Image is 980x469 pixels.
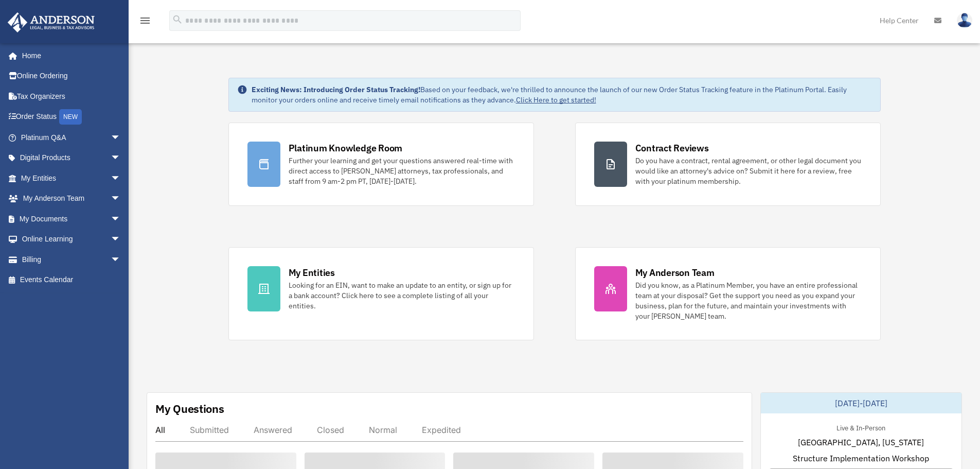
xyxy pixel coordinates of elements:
a: My Anderson Team Did you know, as a Platinum Member, you have an entire professional team at your... [575,247,881,340]
a: Online Learningarrow_drop_down [7,229,136,250]
div: Contract Reviews [635,142,709,154]
span: arrow_drop_down [111,148,131,169]
div: My Entities [289,266,335,279]
div: NEW [59,109,82,125]
a: Digital Productsarrow_drop_down [7,148,136,168]
a: Billingarrow_drop_down [7,249,136,270]
a: menu [139,18,151,27]
strong: Exciting News: Introducing Order Status Tracking! [252,85,420,94]
a: Online Ordering [7,66,136,86]
div: Platinum Knowledge Room [289,142,403,154]
span: Structure Implementation Workshop [793,452,929,464]
span: arrow_drop_down [111,229,131,250]
img: User Pic [957,13,972,28]
span: arrow_drop_down [111,168,131,189]
div: Did you know, as a Platinum Member, you have an entire professional team at your disposal? Get th... [635,280,862,321]
span: arrow_drop_down [111,188,131,210]
a: Contract Reviews Do you have a contract, rental agreement, or other legal document you would like... [575,123,881,206]
div: Further your learning and get your questions answered real-time with direct access to [PERSON_NAM... [289,155,515,186]
a: Click Here to get started! [516,95,596,105]
div: My Questions [155,401,224,416]
span: arrow_drop_down [111,249,131,270]
span: [GEOGRAPHIC_DATA], [US_STATE] [798,436,924,448]
a: My Entities Looking for an EIN, want to make an update to an entity, or sign up for a bank accoun... [228,247,534,340]
div: Normal [369,425,397,435]
a: My Anderson Teamarrow_drop_down [7,188,136,209]
i: search [172,14,183,25]
a: Tax Organizers [7,86,136,107]
a: Platinum Knowledge Room Further your learning and get your questions answered real-time with dire... [228,123,534,206]
div: My Anderson Team [635,266,715,279]
a: Order StatusNEW [7,107,136,128]
div: Based on your feedback, we're thrilled to announce the launch of our new Order Status Tracking fe... [252,84,872,105]
div: Answered [254,425,292,435]
a: Events Calendar [7,270,136,290]
span: arrow_drop_down [111,127,131,148]
div: Expedited [422,425,461,435]
div: Looking for an EIN, want to make an update to an entity, or sign up for a bank account? Click her... [289,280,515,311]
i: menu [139,14,151,27]
img: Anderson Advisors Platinum Portal [5,12,98,32]
span: arrow_drop_down [111,209,131,230]
div: All [155,425,165,435]
div: Closed [317,425,344,435]
a: My Entitiesarrow_drop_down [7,168,136,188]
div: Live & In-Person [828,422,894,432]
div: [DATE]-[DATE] [761,393,961,413]
a: Platinum Q&Aarrow_drop_down [7,127,136,148]
div: Submitted [190,425,229,435]
div: Do you have a contract, rental agreement, or other legal document you would like an attorney's ad... [635,155,862,186]
a: Home [7,45,131,66]
a: My Documentsarrow_drop_down [7,209,136,229]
